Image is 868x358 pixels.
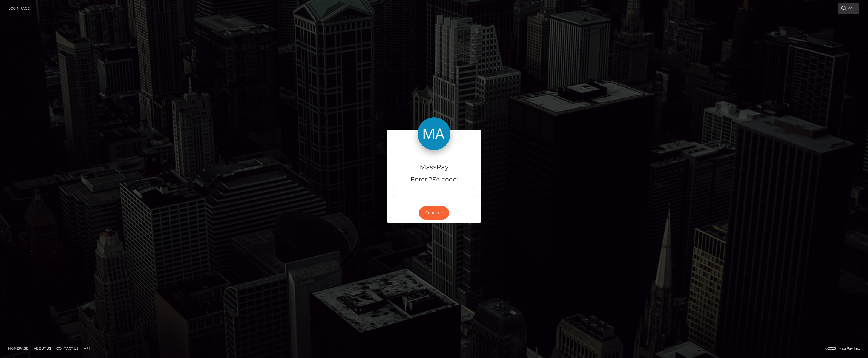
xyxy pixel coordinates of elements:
h5: Enter 2FA code: [392,175,476,184]
a: API [82,344,92,353]
h4: MassPay [392,163,476,172]
a: Login [838,3,859,14]
a: Login Page [8,3,30,14]
button: Continue [419,206,449,220]
img: MassPay [418,117,450,150]
a: Homepage [6,344,30,353]
a: Contact Us [54,344,81,353]
div: © 2025 , MassPay Inc. [825,345,864,351]
a: About Us [31,344,53,353]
